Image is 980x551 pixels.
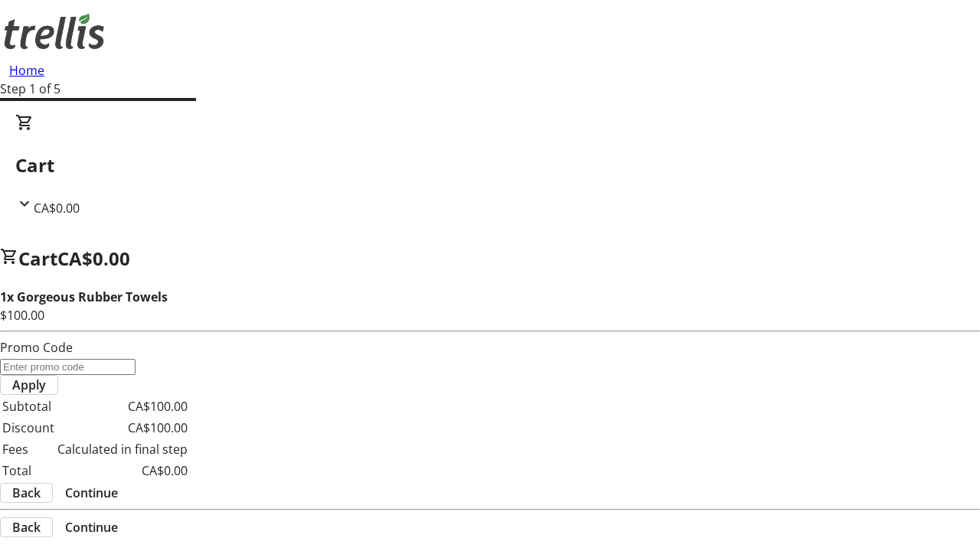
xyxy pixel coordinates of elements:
span: Back [12,484,41,502]
td: Fees [2,439,55,459]
td: Subtotal [2,396,55,416]
span: Continue [65,518,118,536]
td: CA$100.00 [57,396,188,416]
span: Continue [65,484,118,502]
h2: Cart [15,152,965,179]
td: Calculated in final step [57,439,188,459]
td: Total [2,461,55,481]
td: Discount [2,418,55,438]
span: Apply [12,376,46,394]
td: CA$100.00 [57,418,188,438]
button: Continue [53,484,130,502]
button: Continue [53,518,130,536]
span: CA$0.00 [57,246,130,271]
span: Cart [18,246,57,271]
td: CA$0.00 [57,461,188,481]
div: CartCA$0.00 [15,113,965,217]
span: CA$0.00 [34,200,80,217]
span: Back [12,518,41,536]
